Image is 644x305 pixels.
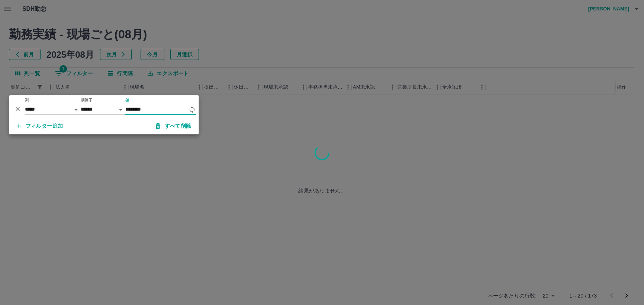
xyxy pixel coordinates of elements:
label: 列 [25,98,29,103]
button: すべて削除 [150,120,197,133]
button: 削除 [12,103,23,114]
label: 演算子 [81,98,93,103]
label: 値 [125,98,129,103]
button: フィルター追加 [11,120,69,133]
